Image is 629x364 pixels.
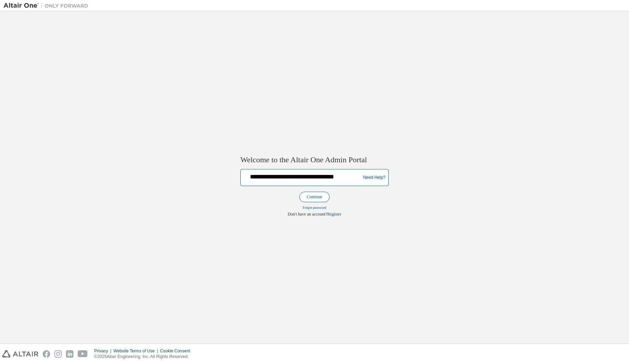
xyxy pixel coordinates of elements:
h2: Welcome to the Altair One Admin Portal [240,155,389,165]
img: youtube.svg [78,350,88,358]
a: Register [327,212,341,217]
p: © 2025 Altair Engineering, Inc. All Rights Reserved. [94,354,194,360]
img: linkedin.svg [66,350,73,358]
img: instagram.svg [54,350,62,358]
div: Website Terms of Use [113,348,160,354]
div: Cookie Consent [160,348,194,354]
div: Privacy [94,348,113,354]
img: altair_logo.svg [2,350,38,358]
a: Need Help? [363,177,385,178]
img: facebook.svg [43,350,50,358]
span: Don't have an account? [288,212,327,217]
button: Continue [299,192,330,202]
a: Forgot password [303,206,327,210]
img: Altair One [4,2,92,9]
